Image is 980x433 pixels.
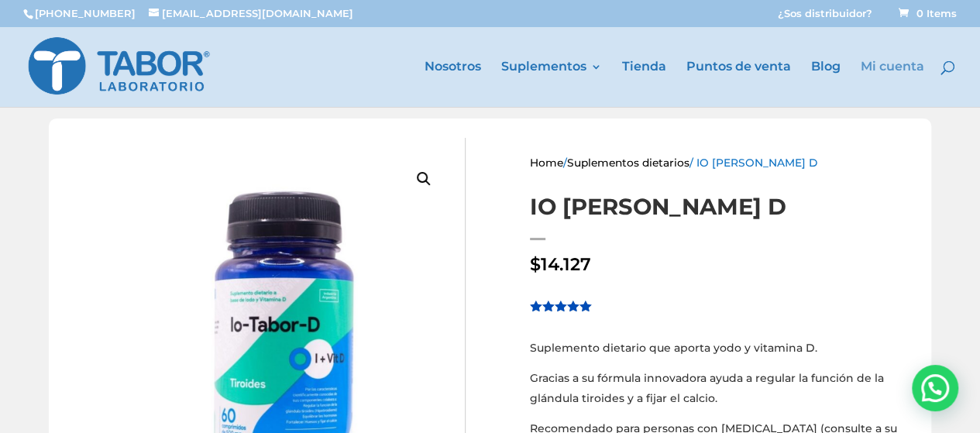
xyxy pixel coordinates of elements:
a: ¿Sos distribuidor? [778,9,872,26]
a: Nosotros [425,61,481,107]
a: Puntos de venta [686,61,791,107]
p: Gracias a su fórmula innovadora ayuda a regular la función de la glándula tiroides y a fijar el c... [530,369,916,419]
a: Mi cuenta [861,61,924,107]
a: [PHONE_NUMBER] [35,7,136,19]
img: Laboratorio Tabor [26,34,211,98]
a: [EMAIL_ADDRESS][DOMAIN_NAME] [149,7,353,19]
a: 0 Items [896,7,957,19]
a: Tienda [622,61,666,107]
nav: Breadcrumb [530,153,916,177]
a: Blog [811,61,841,107]
span: $ [530,253,541,275]
a: Home [530,156,563,169]
p: Suplemento dietario que aporta yodo y vitamina D. [530,338,916,369]
bdi: 14.127 [530,253,591,275]
div: Valorado en 4.92 de 5 [530,300,593,311]
a: Suplementos dietarios [567,156,689,169]
a: Suplementos [501,61,602,107]
h1: IO [PERSON_NAME] D [530,191,916,223]
a: View full-screen image gallery [410,165,438,193]
span: Valorado sobre 5 basado en puntuaciones de clientes [530,300,592,387]
span: 0 Items [899,7,957,19]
